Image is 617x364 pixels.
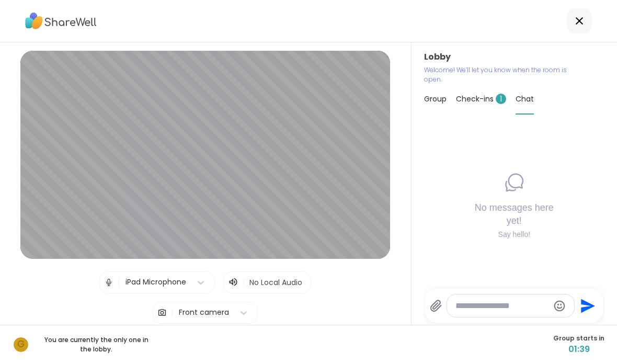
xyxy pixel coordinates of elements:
span: Check-ins [456,94,506,104]
button: Emoji picker [553,300,566,312]
p: You are currently the only one in the lobby. [38,335,155,354]
span: 1 [496,94,506,104]
div: Say hello! [469,230,559,240]
span: | [243,276,245,289]
div: Front camera [179,307,229,318]
textarea: Type your message [455,301,549,311]
div: iPad Microphone [125,277,186,288]
span: Group starts in [553,334,604,343]
img: Camera [157,302,167,323]
p: Welcome! We’ll let you know when the room is open. [424,65,575,84]
h3: Lobby [424,51,604,63]
span: | [171,302,174,323]
h4: No messages here yet! [469,201,559,227]
span: Group [424,94,447,104]
span: 01:39 [553,343,604,356]
span: No Local Audio [249,277,302,288]
button: Send [575,294,598,317]
span: | [118,272,120,293]
span: Chat [516,94,534,104]
span: G [17,338,25,351]
img: Microphone [104,272,113,293]
img: ShareWell Logo [25,9,97,33]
